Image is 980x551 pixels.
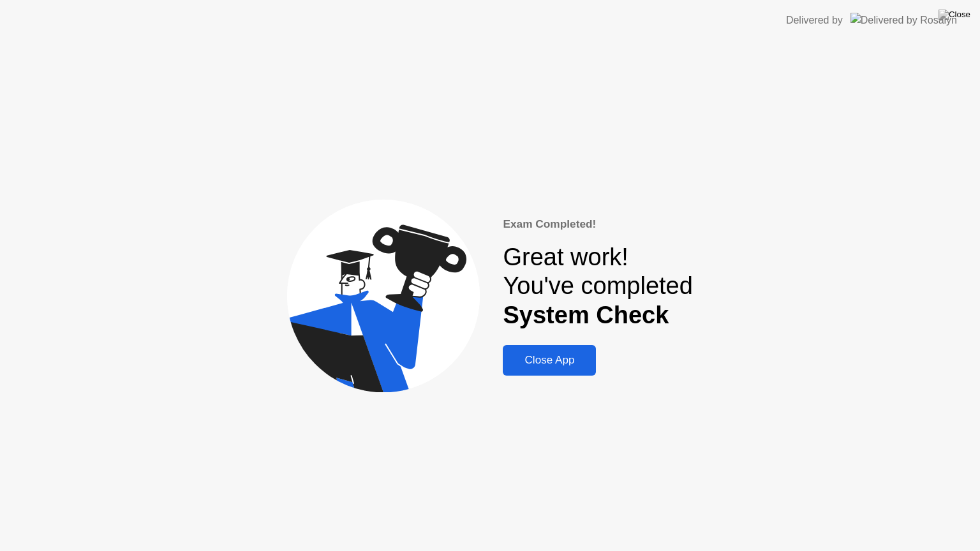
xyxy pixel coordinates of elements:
[503,216,692,233] div: Exam Completed!
[503,243,692,330] div: Great work! You've completed
[507,354,592,367] div: Close App
[786,13,843,28] div: Delivered by
[939,10,970,20] img: Close
[503,302,669,328] b: System Check
[503,345,596,376] button: Close App
[850,13,957,27] img: Delivered by Rosalyn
